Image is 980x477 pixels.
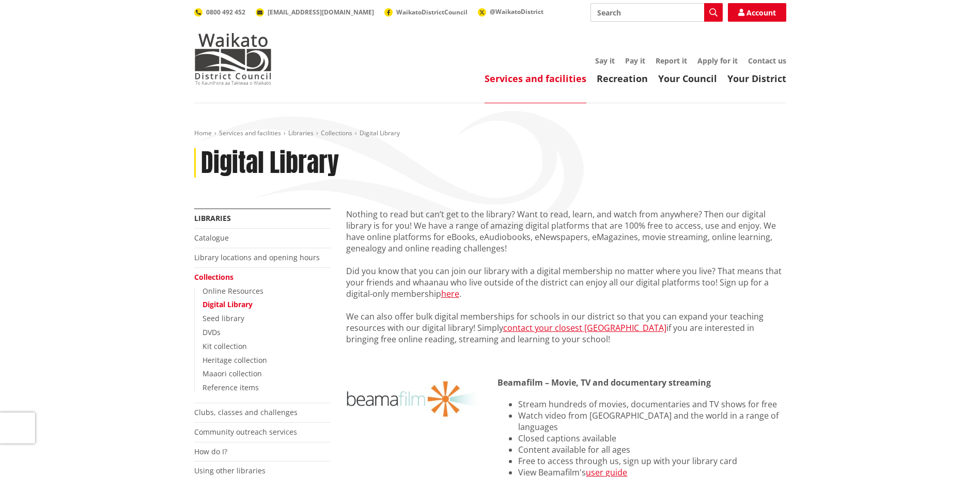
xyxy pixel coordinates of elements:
nav: breadcrumb [194,129,786,138]
a: Maaori collection [203,369,262,378]
a: Reference items [203,383,259,392]
a: Libraries [194,213,231,223]
a: WaikatoDistrictCouncil [384,8,468,17]
img: Waikato District Council - Te Kaunihera aa Takiwaa o Waikato [194,33,272,85]
a: Services and facilities [485,72,586,85]
strong: Beamafilm – Movie, TV and documentary streaming [497,377,711,388]
input: Search input [590,3,723,22]
li: Free to access through us, sign up with your library card [518,455,786,467]
a: Recreation [597,72,648,85]
li: Closed captions available [518,433,786,444]
a: Say it [595,56,615,66]
a: Kit collection [203,341,247,351]
span: 0800 492 452 [206,8,245,17]
h1: Digital Library [201,148,339,178]
img: beamafilm [346,377,483,421]
li: Content available for all ages [518,444,786,455]
a: Collections [194,272,234,282]
a: Your Council [658,72,717,85]
li: Stream hundreds of movies, documentaries and TV shows for free [518,399,786,410]
a: [EMAIL_ADDRESS][DOMAIN_NAME] [256,8,374,17]
a: 0800 492 452 [194,8,245,17]
a: Home [194,129,212,137]
span: WaikatoDistrictCouncil [396,8,468,17]
a: here [441,288,459,299]
p: Nothing to read but can’t get to the library? Want to read, learn, and watch from anywhere? Then ... [346,209,786,254]
a: @WaikatoDistrict [478,7,543,16]
a: Community outreach services [194,427,297,437]
a: Apply for it [697,56,738,66]
a: Clubs, classes and challenges [194,407,298,417]
a: DVDs [203,327,221,337]
a: Library locations and opening hours [194,252,320,262]
a: Heritage collection [203,355,267,365]
a: Using other libraries [194,466,266,475]
a: Report it [656,56,687,66]
li: Watch video from [GEOGRAPHIC_DATA] and the world in a range of languages [518,410,786,433]
a: Account [728,3,786,22]
span: [EMAIL_ADDRESS][DOMAIN_NAME] [268,8,374,17]
a: Services and facilities [219,129,281,137]
p: We can also offer bulk digital memberships for schools in our district so that you can expand you... [346,311,786,345]
a: Libraries [288,129,314,137]
a: contact your closest [GEOGRAPHIC_DATA] [503,322,666,333]
a: Contact us [748,56,786,66]
a: Collections [321,129,352,137]
a: Your District [727,72,786,85]
a: How do I? [194,447,227,456]
p: Did you know that you can join our library with a digital membership no matter where you live? Th... [346,265,786,299]
a: Catalogue [194,233,229,243]
a: Seed library [203,313,244,323]
a: Pay it [625,56,645,66]
a: Digital Library [203,299,253,309]
a: Online Resources [203,286,263,296]
span: @WaikatoDistrict [490,7,543,16]
span: Digital Library [360,129,400,137]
